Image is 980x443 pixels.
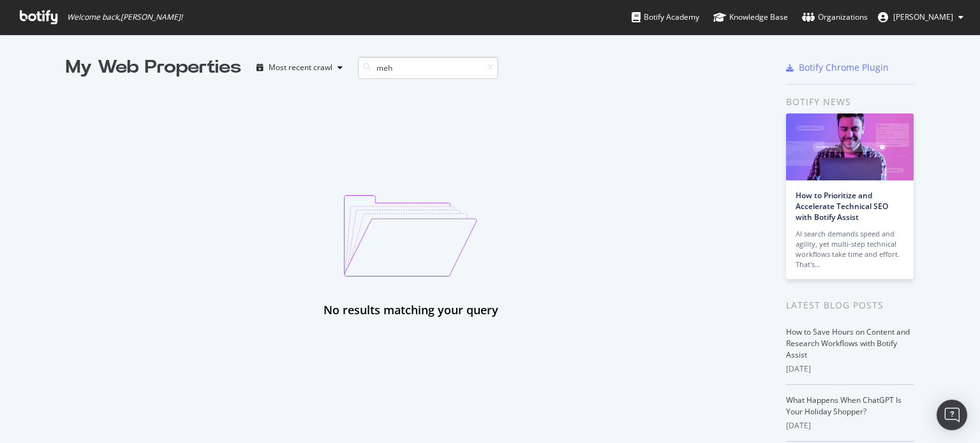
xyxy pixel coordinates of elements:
a: What Happens When ChatGPT Is Your Holiday Shopper? [786,395,902,417]
a: How to Prioritize and Accelerate Technical SEO with Botify Assist [796,190,888,222]
div: Latest Blog Posts [786,298,914,312]
input: Search [358,57,498,79]
div: [DATE] [786,420,914,432]
a: How to Save Hours on Content and Research Workflows with Botify Assist [786,326,910,360]
div: My Web Properties [66,55,241,80]
span: Welcome back, [PERSON_NAME] ! [67,12,182,22]
img: How to Prioritize and Accelerate Technical SEO with Botify Assist [786,113,914,180]
div: Open Intercom Messenger [937,400,967,430]
button: [PERSON_NAME] [868,7,974,27]
div: [DATE] [786,363,914,375]
img: emptyProjectImage [344,195,477,277]
div: Organizations [802,11,868,24]
div: Botify Chrome Plugin [799,61,889,74]
div: Most recent crawl [269,64,332,71]
div: AI search demands speed and agility, yet multi-step technical workflows take time and effort. Tha... [796,229,904,270]
a: Botify Chrome Plugin [786,61,889,74]
div: No results matching your query [323,302,498,319]
div: Botify Academy [632,11,699,24]
div: Botify news [786,95,914,109]
button: Most recent crawl [251,57,348,78]
span: Olivier Job [893,11,953,22]
div: Knowledge Base [713,11,788,24]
